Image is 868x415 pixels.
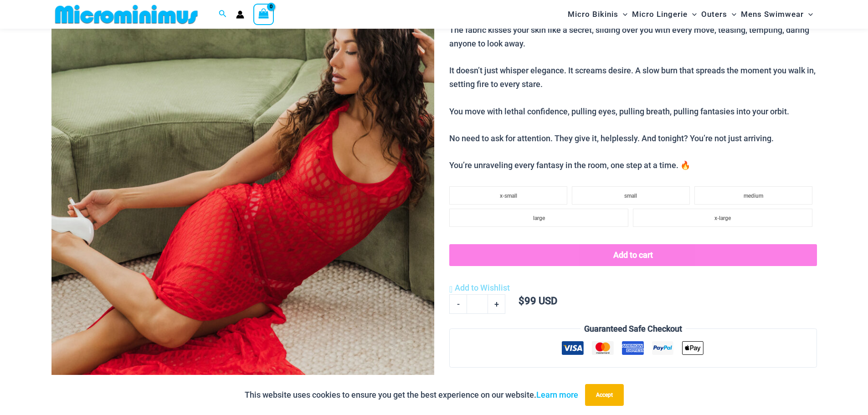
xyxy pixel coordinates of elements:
[536,390,578,400] a: Learn more
[51,4,201,25] img: MM SHOP LOGO FLAT
[727,3,736,26] span: Menu Toggle
[739,3,815,26] a: Mens SwimwearMenu ToggleMenu Toggle
[449,294,467,313] a: -
[741,3,804,26] span: Mens Swimwear
[253,4,274,25] a: View Shopping Cart, empty
[585,384,624,406] button: Accept
[519,295,524,307] span: $
[633,209,812,227] li: x-large
[219,9,227,20] a: Search icon link
[488,294,505,313] a: +
[694,186,812,205] li: medium
[449,281,510,295] a: Add to Wishlist
[449,244,817,266] button: Add to cart
[580,322,686,336] legend: Guaranteed Safe Checkout
[449,186,567,205] li: x-small
[449,209,628,227] li: large
[519,295,557,307] bdi: 99 USD
[500,193,517,199] span: x-small
[699,3,739,26] a: OutersMenu ToggleMenu Toggle
[701,3,727,26] span: Outers
[533,215,545,221] span: large
[744,193,763,199] span: medium
[568,3,618,26] span: Micro Bikinis
[245,388,578,402] p: This website uses cookies to ensure you get the best experience on our website.
[630,3,699,26] a: Micro LingerieMenu ToggleMenu Toggle
[565,3,630,26] a: Micro BikinisMenu ToggleMenu Toggle
[236,10,244,19] a: Account icon link
[804,3,813,26] span: Menu Toggle
[632,3,688,26] span: Micro Lingerie
[455,283,510,292] span: Add to Wishlist
[564,1,817,27] nav: Site Navigation
[618,3,627,26] span: Menu Toggle
[624,193,637,199] span: small
[688,3,697,26] span: Menu Toggle
[467,294,488,313] input: Product quantity
[572,186,690,205] li: small
[714,215,731,221] span: x-large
